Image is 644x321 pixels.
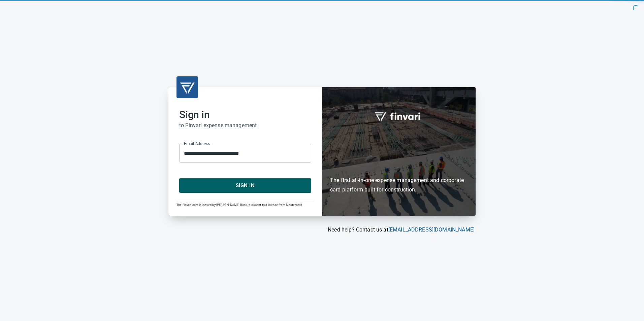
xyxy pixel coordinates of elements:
div: Finvari [322,87,476,215]
a: [EMAIL_ADDRESS][DOMAIN_NAME] [388,226,475,233]
span: Sign In [187,181,304,190]
h2: Sign in [179,109,311,121]
h6: The first all-in-one expense management and corporate card platform built for construction. [330,137,468,194]
p: Need help? Contact us at [168,226,475,234]
span: The Finvari card is issued by [PERSON_NAME] Bank, pursuant to a license from Mastercard [176,203,302,207]
button: Sign In [179,178,311,192]
img: fullword_logo_white.png [374,108,424,124]
img: transparent_logo.png [179,79,195,95]
h6: to Finvari expense management [179,121,311,130]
